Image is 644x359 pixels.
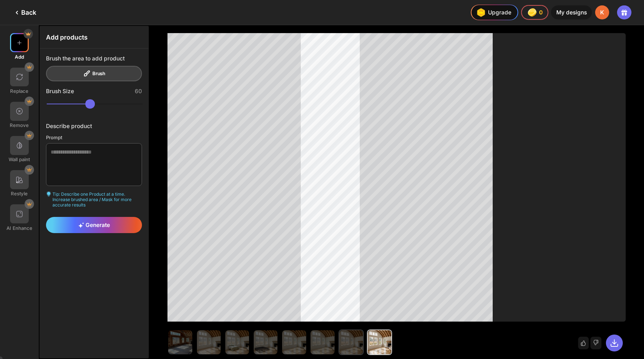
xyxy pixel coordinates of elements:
img: textarea-hint-icon.svg [46,191,51,197]
div: AI Enhance [6,225,32,231]
img: upgrade-nav-btn-icon.gif [474,6,487,19]
div: K [595,5,609,20]
div: Remove [10,122,29,128]
div: Upgrade [474,6,511,19]
div: Prompt [46,135,142,140]
div: My designs [551,5,592,20]
div: Back [13,8,36,17]
div: Brush the area to add product [46,55,125,62]
span: 0 [539,9,543,16]
div: 60 [135,88,142,95]
div: Add [15,54,24,60]
div: Wall paint [9,156,30,162]
div: Tip: Describe one Product at a time. Increase brushed area / Mask for more accurate results [46,191,142,208]
div: Brush Size [46,88,74,95]
div: Replace [10,88,28,94]
div: Add products [40,26,148,49]
span: Generate [78,222,110,228]
div: Describe product [46,123,142,129]
div: Restyle [11,191,28,196]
